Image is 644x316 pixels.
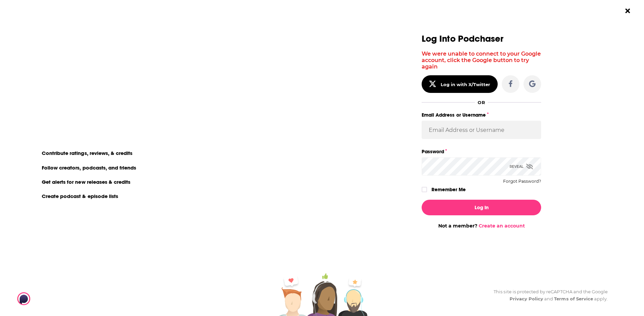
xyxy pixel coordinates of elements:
label: Remember Me [431,185,466,194]
a: create an account [70,36,137,45]
span: We were unable to connect to your Google account, click the Google button to try again [422,51,541,70]
img: Podchaser - Follow, Share and Rate Podcasts [17,292,82,305]
label: Email Address or Username [422,111,541,119]
button: Log In [422,200,541,215]
button: Log in with X/Twitter [422,75,498,93]
button: Forgot Password? [503,179,541,184]
button: Close Button [621,4,634,17]
div: Log in with X/Twitter [441,82,491,87]
li: Follow creators, podcasts, and friends [38,163,141,172]
li: Create podcast & episode lists [38,192,123,200]
a: Privacy Policy [510,296,544,301]
input: Email Address or Username [422,121,541,139]
a: Terms of Service [554,296,593,301]
label: Password [422,147,541,156]
li: Contribute ratings, reviews, & credits [38,149,137,157]
div: OR [478,100,485,105]
li: On Podchaser you can: [38,137,173,143]
h3: Log Into Podchaser [422,34,541,44]
a: Create an account [479,223,525,229]
li: Get alerts for new releases & credits [38,177,135,186]
div: This site is protected by reCAPTCHA and the Google and apply. [488,288,608,302]
div: Not a member? [422,223,541,229]
div: Reveal [510,157,533,176]
a: Podchaser - Follow, Share and Rate Podcasts [17,292,77,305]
